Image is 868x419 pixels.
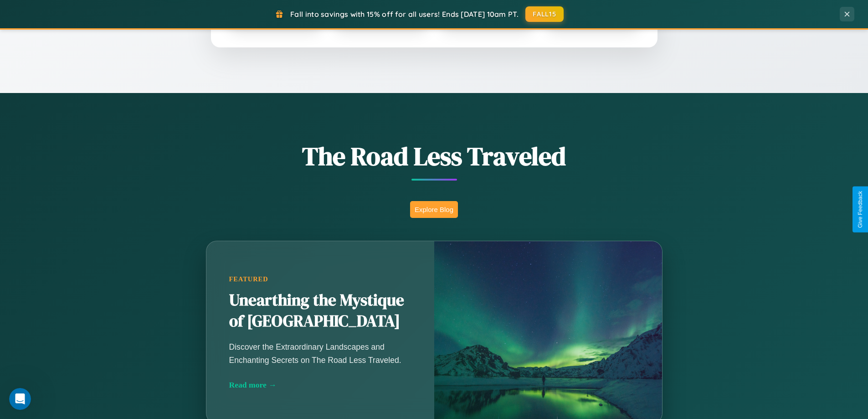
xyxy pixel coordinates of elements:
p: Discover the Extraordinary Landscapes and Enchanting Secrets on The Road Less Traveled. [229,341,411,366]
button: Explore Blog [410,201,458,218]
div: Give Feedback [857,191,863,228]
iframe: Intercom live chat [9,388,31,410]
span: Fall into savings with 15% off for all users! Ends [DATE] 10am PT. [290,10,519,19]
h1: The Road Less Traveled [161,139,708,174]
h2: Unearthing the Mystique of [GEOGRAPHIC_DATA] [229,290,411,332]
div: Read more → [229,380,411,390]
button: FALL15 [525,6,564,22]
div: Featured [229,275,411,283]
